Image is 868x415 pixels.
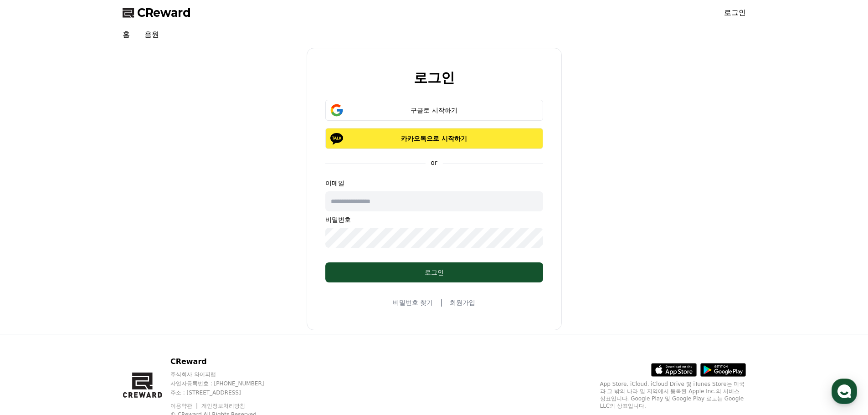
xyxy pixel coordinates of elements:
p: 이메일 [325,179,543,188]
p: App Store, iCloud, iCloud Drive 및 iTunes Store는 미국과 그 밖의 나라 및 지역에서 등록된 Apple Inc.의 서비스 상표입니다. Goo... [600,380,746,410]
p: CReward [170,356,282,367]
a: 회원가입 [450,298,475,307]
a: 개인정보처리방침 [201,403,245,409]
a: 음원 [137,26,166,44]
a: 비밀번호 찾기 [393,298,433,307]
a: 로그인 [724,7,746,18]
p: 사업자등록번호 : [PHONE_NUMBER] [170,380,282,387]
div: 구글로 시작하기 [339,106,530,115]
h2: 로그인 [414,70,455,85]
a: 설정 [118,289,175,312]
div: 로그인 [344,268,525,277]
p: 비밀번호 [325,215,543,224]
span: | [440,297,442,308]
span: 대화 [83,303,94,310]
p: 주소 : [STREET_ADDRESS] [170,389,282,396]
span: CReward [137,5,191,20]
a: 홈 [3,289,60,312]
p: or [425,158,442,167]
p: 주식회사 와이피랩 [170,371,282,378]
a: CReward [123,5,191,20]
span: 설정 [141,302,152,310]
button: 카카오톡으로 시작하기 [325,128,543,149]
a: 이용약관 [170,403,199,409]
a: 대화 [60,289,118,312]
span: 홈 [29,302,34,310]
p: 카카오톡으로 시작하기 [339,134,530,143]
button: 구글로 시작하기 [325,100,543,121]
button: 로그인 [325,262,543,282]
a: 홈 [115,26,137,44]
